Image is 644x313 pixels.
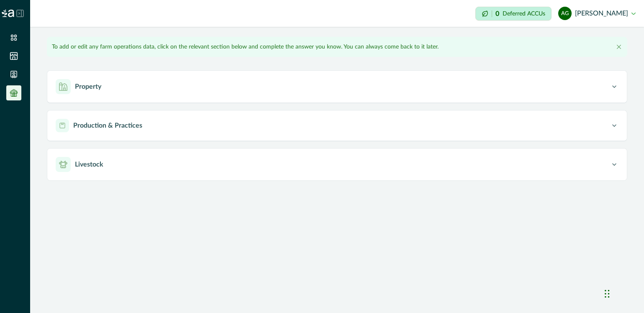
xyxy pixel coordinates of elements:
p: 0 [495,10,499,17]
img: Logo [2,10,14,17]
button: Production & Practices [47,110,627,141]
p: Livestock [75,159,103,169]
button: Livestock [47,149,627,180]
p: Property [75,82,101,92]
button: Close [614,42,624,52]
iframe: Chat Widget [602,273,644,313]
button: Aaron Guymer[PERSON_NAME] [558,3,636,23]
div: Drag [605,281,610,306]
p: To add or edit any farm operations data, click on the relevant section below and complete the ans... [52,43,439,51]
p: Production & Practices [73,121,142,131]
p: Deferred ACCUs [503,10,545,17]
button: Property [47,71,627,103]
